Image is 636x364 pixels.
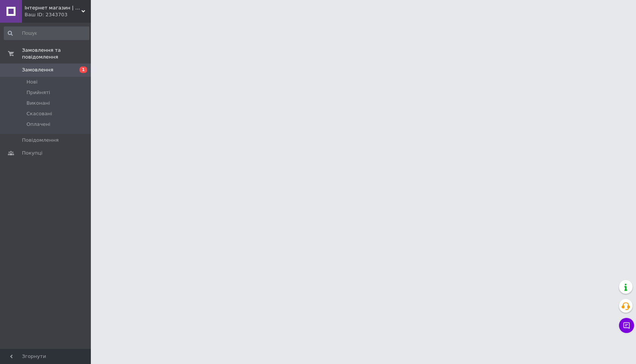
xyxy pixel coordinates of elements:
[26,79,37,85] span: Нові
[22,47,91,60] span: Замовлення та повідомлення
[26,100,50,107] span: Виконані
[619,318,634,333] button: Чат з покупцем
[26,110,52,117] span: Скасовані
[26,89,50,96] span: Прийняті
[22,150,42,156] span: Покупці
[79,67,87,73] span: 1
[25,5,81,11] span: Інтернет магазин | TradeMade
[25,11,91,18] div: Ваш ID: 2343703
[26,121,50,128] span: Оплачені
[4,26,89,40] input: Пошук
[22,67,53,73] span: Замовлення
[22,137,59,144] span: Повідомлення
